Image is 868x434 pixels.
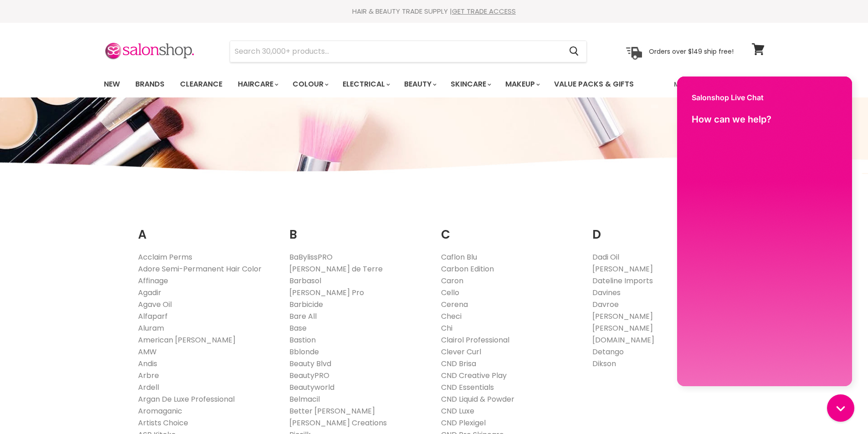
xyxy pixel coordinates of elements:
[441,276,463,286] a: Caron
[286,75,334,94] a: Colour
[441,418,486,428] a: CND Plexigel
[592,287,621,298] a: Davines
[138,358,157,369] a: Andis
[289,323,307,333] a: Base
[289,311,317,322] a: Bare All
[441,264,494,274] a: Carbon Edition
[336,75,395,94] a: Electrical
[441,252,477,262] a: Caflon Blu
[289,382,334,393] a: Beautyworld
[649,47,734,55] p: Orders over $149 ship free!
[138,214,276,244] h2: A
[138,323,164,333] a: Aluram
[562,41,586,62] button: Search
[441,347,481,357] a: Clever Curl
[289,276,321,286] a: Barbasol
[592,323,653,333] a: [PERSON_NAME]
[289,214,427,244] h2: B
[397,75,442,94] a: Beauty
[592,264,653,274] a: [PERSON_NAME]
[289,358,331,369] a: Beauty Blvd
[668,75,724,94] a: My Account
[230,41,562,62] input: Search
[128,75,171,94] a: Brands
[441,370,507,381] a: CND Creative Play
[592,299,619,310] a: Davroe
[138,382,159,393] a: Ardell
[138,276,168,286] a: Affinage
[441,335,509,345] a: Clairol Professional
[97,75,127,94] a: New
[592,347,624,357] a: Detango
[441,311,462,322] a: Checi
[670,72,859,393] iframe: Gorgias live chat window
[138,394,235,404] a: Argan De Luxe Professional
[441,299,468,310] a: Cerena
[138,299,172,310] a: Agave Oil
[592,358,616,369] a: Dikson
[441,214,579,244] h2: C
[289,252,333,262] a: BaBylissPRO
[289,418,387,428] a: [PERSON_NAME] Creations
[289,335,316,345] a: Bastion
[138,311,168,322] a: Alfaparf
[289,394,320,404] a: Belmacil
[138,347,157,357] a: AMW
[289,347,319,357] a: Bblonde
[138,418,188,428] a: Artists Choice
[441,323,452,333] a: Chi
[592,252,619,262] a: Dadi Oil
[498,75,545,94] a: Makeup
[289,406,375,416] a: Better [PERSON_NAME]
[138,335,236,345] a: American [PERSON_NAME]
[231,75,284,94] a: Haircare
[444,75,497,94] a: Skincare
[452,6,516,16] a: GET TRADE ACCESS
[441,394,514,404] a: CND Liquid & Powder
[138,252,192,262] a: Acclaim Perms
[592,214,730,244] h2: D
[441,358,476,369] a: CND Brisa
[97,71,655,97] ul: Main menu
[822,391,859,425] iframe: Gorgias live chat messenger
[92,71,776,97] nav: Main
[592,276,653,286] a: Dateline Imports
[173,75,229,94] a: Clearance
[547,75,641,94] a: Value Packs & Gifts
[441,406,474,416] a: CND Luxe
[592,311,653,322] a: [PERSON_NAME]
[289,287,364,298] a: [PERSON_NAME] Pro
[138,406,182,416] a: Aromaganic
[592,335,654,345] a: [DOMAIN_NAME]
[138,287,161,298] a: Agadir
[138,264,262,274] a: Adore Semi-Permanent Hair Color
[138,370,159,381] a: Arbre
[230,41,587,62] form: Product
[92,7,776,16] div: HAIR & BEAUTY TRADE SUPPLY |
[441,287,459,298] a: Cello
[289,299,323,310] a: Barbicide
[441,382,494,393] a: CND Essentials
[289,370,329,381] a: BeautyPRO
[289,264,383,274] a: [PERSON_NAME] de Terre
